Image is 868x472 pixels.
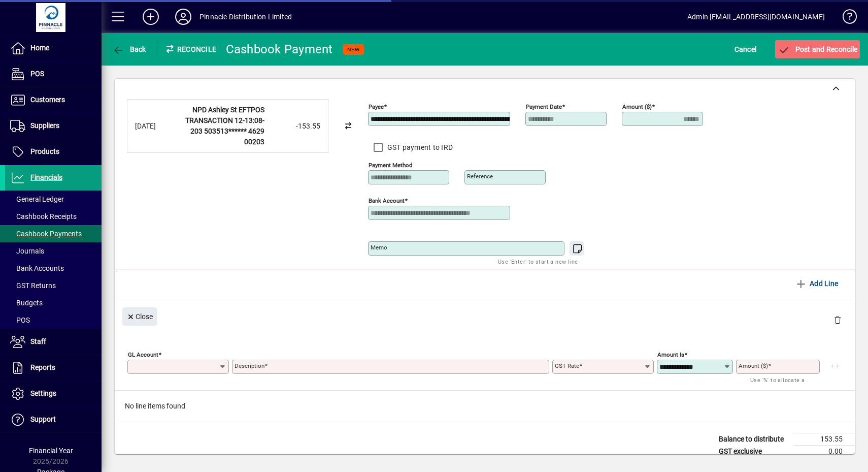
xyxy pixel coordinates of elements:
span: Support [30,415,56,423]
a: Settings [5,381,102,406]
span: POS [30,70,44,78]
button: Add [135,8,167,26]
span: Settings [30,389,56,397]
a: Journals [5,242,102,260]
div: Admin [EMAIL_ADDRESS][DOMAIN_NAME] [687,9,825,25]
mat-label: GL Account [128,351,158,358]
a: Bank Accounts [5,260,102,277]
mat-label: Memo [371,244,387,251]
a: GST Returns [5,277,102,294]
mat-label: Payee [369,103,384,110]
a: Reports [5,355,102,381]
span: Bank Accounts [10,264,64,272]
span: Cancel [735,41,757,57]
span: Cashbook Receipts [10,212,77,221]
mat-label: GST rate [555,362,579,369]
div: [DATE] [135,121,176,132]
span: Close [126,308,153,325]
td: 0.00 [794,446,855,458]
span: General Ledger [10,195,64,203]
span: NEW [347,46,360,53]
a: Budgets [5,294,102,311]
label: GST payment to IRD [385,142,453,152]
app-page-header-button: Delete [825,315,850,324]
span: Financial Year [29,447,73,455]
span: Budgets [10,299,43,307]
mat-hint: Use '%' to allocate a percentage [750,374,812,396]
button: Profile [167,8,199,26]
a: Cashbook Receipts [5,208,102,225]
span: Cashbook Payments [10,230,82,238]
app-page-header-button: Close [120,311,159,321]
a: General Ledger [5,191,102,208]
mat-label: Amount ($) [739,362,768,369]
span: POS [10,316,30,324]
mat-label: Bank Account [369,197,405,204]
div: No line items found [115,391,855,422]
td: 153.55 [794,433,855,446]
mat-hint: Use 'Enter' to start a new line [498,256,578,267]
div: Cashbook Payment [226,41,333,57]
a: Cashbook Payments [5,225,102,242]
a: Suppliers [5,113,102,139]
div: Pinnacle Distribution Limited [199,9,292,25]
span: Journals [10,247,44,255]
td: Balance to distribute [714,433,794,446]
mat-label: Payment Date [526,103,562,110]
span: Reports [30,363,55,371]
div: Reconcile [157,41,218,57]
a: POS [5,311,102,329]
span: GST Returns [10,281,56,290]
strong: NPD Ashley St EFTPOS TRANSACTION 12-13:08-203 503513****** 4629 00203 [185,106,264,146]
a: Support [5,407,102,432]
a: Home [5,36,102,61]
span: Suppliers [30,121,59,130]
mat-label: Reference [467,173,493,180]
span: Post and Reconcile [778,45,857,53]
mat-label: Amount is [657,351,684,358]
span: Products [30,147,59,155]
span: Staff [30,337,46,345]
a: Products [5,139,102,165]
button: Back [110,40,149,58]
button: Close [122,307,157,326]
button: Post and Reconcile [775,40,860,58]
span: Back [112,45,146,53]
span: Customers [30,96,65,104]
span: Financials [30,173,62,181]
a: Customers [5,87,102,113]
mat-label: Description [235,362,264,369]
span: Home [30,44,49,52]
mat-label: Payment method [369,162,413,169]
a: POS [5,61,102,87]
div: -153.55 [270,121,320,132]
mat-label: Amount ($) [622,103,652,110]
button: Cancel [732,40,759,58]
td: GST exclusive [714,446,794,458]
a: Knowledge Base [835,2,855,35]
a: Staff [5,329,102,355]
app-page-header-button: Back [102,40,157,58]
button: Delete [825,307,850,332]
